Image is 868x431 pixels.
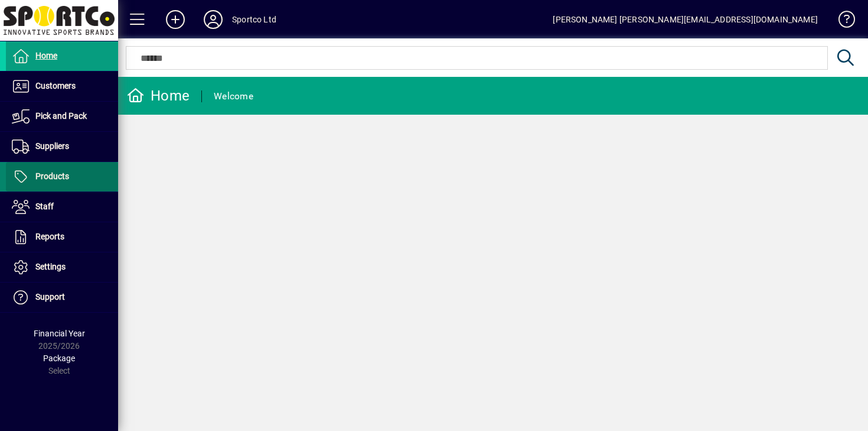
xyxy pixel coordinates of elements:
[214,87,253,106] div: Welcome
[194,9,232,30] button: Profile
[35,292,65,302] span: Support
[35,202,54,211] span: Staff
[35,81,76,90] span: Customers
[43,354,75,363] span: Package
[6,162,118,192] a: Products
[6,283,118,312] a: Support
[232,10,276,29] div: Sportco Ltd
[6,252,118,282] a: Settings
[6,192,118,222] a: Staff
[35,141,69,151] span: Suppliers
[553,10,818,29] div: [PERSON_NAME] [PERSON_NAME][EMAIL_ADDRESS][DOMAIN_NAME]
[34,329,85,338] span: Financial Year
[35,51,57,60] span: Home
[35,262,66,271] span: Settings
[35,171,69,181] span: Products
[35,111,87,121] span: Pick and Pack
[127,86,190,105] div: Home
[6,132,118,161] a: Suppliers
[156,9,194,30] button: Add
[6,222,118,252] a: Reports
[830,2,853,41] a: Knowledge Base
[6,72,118,101] a: Customers
[35,232,64,241] span: Reports
[6,102,118,131] a: Pick and Pack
